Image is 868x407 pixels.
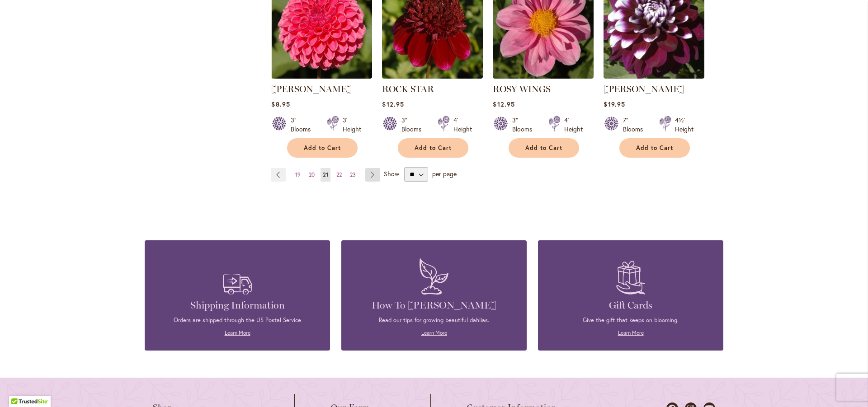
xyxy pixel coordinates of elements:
[225,329,250,336] a: Learn More
[307,168,317,182] a: 20
[7,375,32,400] iframe: Launch Accessibility Center
[355,299,513,312] h4: How To [PERSON_NAME]
[509,138,579,158] button: Add to Cart
[271,84,352,94] a: [PERSON_NAME]
[525,144,562,152] span: Add to Cart
[493,84,551,94] a: ROSY WINGS
[453,116,472,134] div: 4' Height
[158,299,316,312] h4: Shipping Information
[675,116,693,134] div: 4½' Height
[564,116,583,134] div: 4' Height
[398,138,468,158] button: Add to Cart
[343,116,361,134] div: 3' Height
[604,72,704,80] a: Ryan C
[158,316,316,324] p: Orders are shipped through the US Postal Service
[271,72,372,80] a: REBECCA LYNN
[291,116,316,134] div: 3" Blooms
[552,316,710,324] p: Give the gift that keeps on blooming.
[552,299,710,312] h4: Gift Cards
[350,171,356,178] span: 23
[618,329,644,336] a: Learn More
[382,84,434,94] a: ROCK STAR
[295,171,301,178] span: 19
[604,100,625,108] span: $19.95
[623,116,648,134] div: 7" Blooms
[382,100,404,108] span: $12.95
[382,72,483,80] a: ROCK STAR
[619,138,690,158] button: Add to Cart
[348,168,358,182] a: 23
[493,72,594,80] a: ROSY WINGS
[323,171,328,178] span: 21
[287,138,358,158] button: Add to Cart
[304,144,341,152] span: Add to Cart
[512,116,538,134] div: 3" Blooms
[415,144,452,152] span: Add to Cart
[293,168,303,182] a: 19
[384,169,399,178] span: Show
[401,116,427,134] div: 3" Blooms
[493,100,514,108] span: $12.95
[355,316,513,324] p: Read our tips for growing beautiful dahlias.
[309,171,315,178] span: 20
[636,144,673,152] span: Add to Cart
[336,171,342,178] span: 22
[604,84,684,94] a: [PERSON_NAME]
[421,329,447,336] a: Learn More
[334,168,344,182] a: 22
[432,169,457,178] span: per page
[271,100,290,108] span: $8.95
